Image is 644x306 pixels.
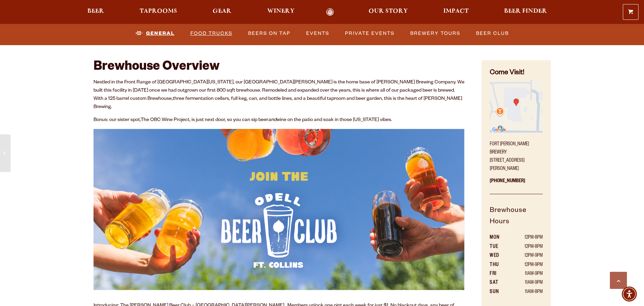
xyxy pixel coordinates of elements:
td: 11AM-8PM [509,288,542,297]
a: Beer Finder [500,8,552,16]
p: Fort [PERSON_NAME] Brewery [STREET_ADDRESS][PERSON_NAME] [490,136,542,173]
a: Food Trucks [188,26,235,41]
a: General [133,26,177,41]
span: three fermentation cellars, full keg, can, and bottle lines, and a beautiful taproom and beer gar... [94,96,462,110]
th: MON [490,234,509,242]
a: Brewery Tours [407,26,463,41]
p: [PHONE_NUMBER] [490,173,542,194]
th: TUE [490,243,509,252]
a: Winery [263,8,299,16]
td: 12PM-9PM [509,252,542,261]
td: 11AM-9PM [509,279,542,288]
p: Bonus: our sister spot, , is just next door, so you can sip beer wine on the patio and soak in th... [94,116,465,124]
a: Find on Google Maps (opens in a new window) [490,129,542,135]
th: WED [490,252,509,261]
span: Winery [267,9,295,14]
span: Beer Finder [504,9,547,14]
em: and [268,118,276,123]
a: Gear [208,8,236,16]
span: Impact [443,9,469,14]
a: Beer Club [473,26,512,41]
td: 12PM-9PM [509,261,542,270]
a: Beers on Tap [245,26,293,41]
a: Private Events [342,26,397,41]
a: Scroll to top [610,272,627,289]
a: Taprooms [135,8,182,16]
h4: Come Visit! [490,68,542,78]
a: Impact [439,8,473,16]
th: SAT [490,279,509,288]
h2: Brewhouse Overview [94,60,465,75]
td: 12PM-8PM [509,234,542,242]
h5: Brewhouse Hours [490,205,542,234]
th: SUN [490,288,509,297]
a: Our Story [364,8,412,16]
span: Taprooms [140,9,177,14]
a: Beer [83,8,109,16]
th: FRI [490,270,509,279]
td: 11AM-9PM [509,270,542,279]
th: THU [490,261,509,270]
a: The OBC Wine Project [141,118,189,123]
div: Accessibility Menu [622,287,637,302]
td: 12PM-8PM [509,243,542,252]
a: Odell Home [317,8,343,16]
span: Gear [213,9,231,14]
span: Our Story [369,9,408,14]
span: Beer [87,9,104,14]
a: Events [303,26,332,41]
img: Small thumbnail of location on map [490,80,542,132]
p: Nestled in the Front Range of [GEOGRAPHIC_DATA][US_STATE], our [GEOGRAPHIC_DATA][PERSON_NAME] is ... [94,79,465,111]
